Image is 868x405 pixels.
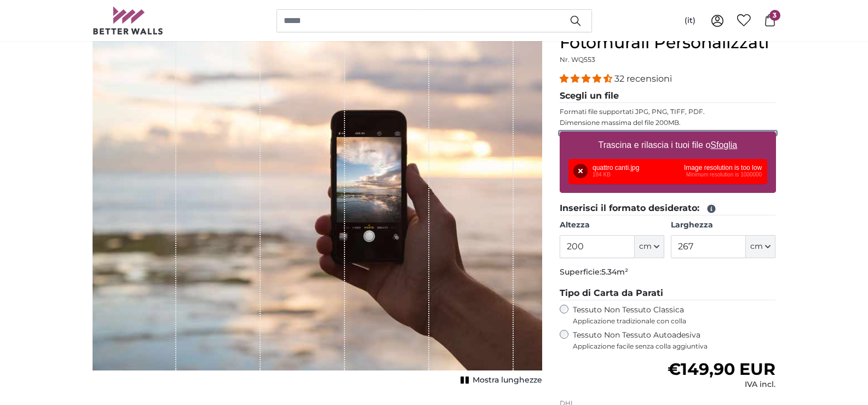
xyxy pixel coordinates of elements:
span: Nr. WQ553 [560,55,595,64]
span: €149,90 EUR [668,359,775,379]
p: Formati file supportati JPG, PNG, TIFF, PDF. [560,107,776,116]
span: 32 recensioni [614,73,672,84]
legend: Inserisci il formato desiderato: [560,202,776,215]
span: Mostra lunghezze [473,375,542,386]
div: IVA incl. [668,379,775,390]
img: Betterwalls [93,7,164,35]
span: 4.31 stars [560,73,614,84]
span: cm [750,241,763,252]
p: Superficie: [560,267,776,278]
label: Tessuto Non Tessuto Classica [573,305,776,326]
span: 5.34m² [601,267,628,277]
span: 3 [769,10,780,21]
label: Larghezza [671,220,775,231]
label: Tessuto Non Tessuto Autoadesiva [573,330,776,351]
button: cm [635,235,664,258]
legend: Scegli un file [560,89,776,103]
button: Mostra lunghezze [457,373,542,388]
legend: Tipo di Carta da Parati [560,287,776,300]
span: Applicazione tradizionale con colla [573,317,776,326]
span: Applicazione facile senza colla aggiuntiva [573,342,776,351]
h1: Fotomurali Personalizzati [560,33,776,53]
u: Sfoglia [710,140,737,150]
button: cm [746,235,775,258]
button: (it) [676,11,704,31]
label: Trascina e rilascia i tuoi file o [594,134,741,156]
label: Altezza [560,220,664,231]
div: 1 of 1 [93,33,542,388]
span: cm [639,241,652,252]
p: Dimensione massima del file 200MB. [560,118,776,127]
